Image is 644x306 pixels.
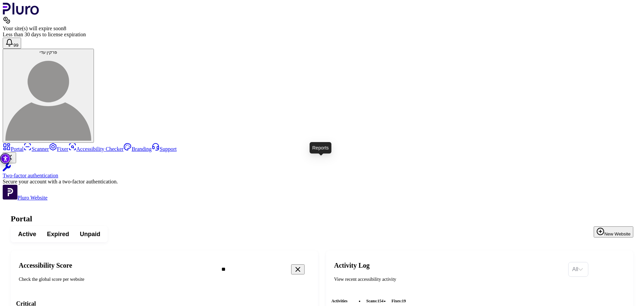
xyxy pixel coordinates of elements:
[40,50,57,55] span: פרקין עדי
[63,26,66,31] span: 8
[80,230,100,238] span: Unpaid
[11,214,633,223] h1: Portal
[18,230,36,238] span: Active
[47,230,69,238] span: Expired
[3,10,39,16] a: Logo
[49,146,68,152] a: Fixer
[68,146,124,152] a: Accessibility Checker
[3,49,94,143] button: פרקין עדיפרקין עדי
[402,299,406,303] span: 19
[334,276,563,283] div: View recent accessibility activity
[3,38,21,49] button: Open notifications, you have 390 new notifications
[3,152,16,163] button: Close Two-factor authentication notification
[594,226,633,237] button: New Website
[3,195,48,201] a: Open Pluro Website
[3,146,23,152] a: Portal
[3,173,641,179] div: Two-factor authentication
[291,264,305,274] button: Clear search field
[568,262,588,277] div: Set sorting
[364,298,386,304] li: scans :
[3,163,641,179] a: Two-factor authentication
[152,146,177,152] a: Support
[3,179,641,185] div: Secure your account with a two-factor authentication.
[19,261,211,269] h2: Accessibility Score
[5,55,91,141] img: פרקין עדי
[13,228,42,240] button: Active
[3,143,641,201] aside: Sidebar menu
[216,262,331,276] input: Search
[123,146,152,152] a: Branding
[74,228,106,240] button: Unpaid
[389,298,409,304] li: fixes :
[42,228,74,240] button: Expired
[19,276,211,283] div: Check the global score per website
[377,299,383,303] span: 154
[3,26,641,32] div: Your site(s) will expire soon
[13,43,18,48] span: 99
[3,32,641,38] div: Less than 30 days to license expiration
[23,146,49,152] a: Scanner
[334,261,563,269] h2: Activity Log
